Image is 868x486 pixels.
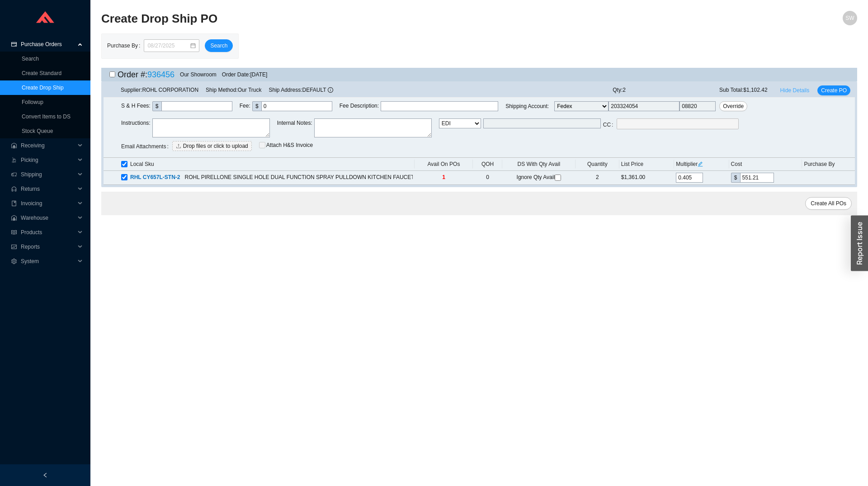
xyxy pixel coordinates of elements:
span: Shipping Account: [505,101,747,111]
label: CC [603,118,617,131]
span: Ignore Qty Avail [517,174,561,180]
span: Products [21,225,75,240]
th: QOH [473,158,502,171]
span: SW [845,11,854,25]
label: Email Attachments [121,140,172,153]
span: Purchase Orders [21,37,75,52]
a: Followup [22,99,43,105]
span: edit [698,161,703,167]
span: left [42,472,48,478]
a: Convert Items to DS [22,113,71,120]
h2: Create Drop Ship PO [101,11,668,27]
a: 936456 [147,70,175,79]
button: uploadDrop files or click to upload [172,141,252,151]
td: 2 [576,171,619,185]
span: Picking [21,153,75,167]
input: Attach H&S Invoice [259,142,265,148]
th: List Price [619,158,674,171]
span: Fee Description : [340,101,379,111]
th: DS With Qty Avail [502,158,576,171]
span: Override [723,102,744,111]
span: setting [11,259,17,264]
th: Purchase By [802,158,855,171]
input: 08/27/2025 [147,41,189,50]
span: Returns [21,182,75,196]
span: 0 [486,174,489,180]
span: Qty: 2 [613,85,626,95]
span: book [11,201,17,206]
span: Fee : [240,101,250,111]
th: Quantity [576,158,619,171]
div: $ [252,101,261,111]
input: Account No [609,101,679,111]
button: Create All POs [805,197,852,210]
span: Search [210,41,227,50]
td: $1,361.00 [619,171,674,185]
span: 1 [442,174,445,180]
input: Zip [679,101,716,111]
span: Internal Notes : [277,118,312,140]
div: $ [731,173,740,183]
span: ROHL PIRELLONE SINGLE HOLE DUAL FUNCTION SPRAY PULLDOWN KITCHEN FAUCET IN SATIN NICKEL WITH HOT A... [184,174,652,180]
button: Search [205,39,233,52]
label: Purchase By [107,39,144,52]
a: Create Drop Ship [22,85,64,91]
div: Multiplier [676,160,727,169]
a: Search [22,56,39,62]
div: Our Showroom [180,70,217,79]
span: customer-service [11,186,17,192]
span: RHL CY657L-STN-2 [130,174,180,180]
span: Invoicing [21,196,75,211]
span: Attach H&S Invoice [266,142,313,148]
span: fund [11,244,17,250]
span: Create PO [821,86,847,95]
span: Ship Method: Our Truck [206,87,261,93]
th: Avail On POs [415,158,473,171]
span: info-circle [328,87,333,93]
div: Order #: [118,68,175,81]
button: Hide Details [777,85,813,95]
span: Sub Total: $1,102.42 [719,85,768,95]
div: $ [152,101,161,111]
div: Order Date: [DATE] [222,70,267,79]
span: Local Sku [130,160,154,169]
button: Override [719,101,747,111]
span: credit-card [11,42,17,47]
th: Cost [729,158,802,171]
a: Stock Queue [22,128,53,134]
button: Create PO [817,85,850,95]
span: Receiving [21,138,75,153]
span: read [11,230,17,235]
span: Supplier: ROHL CORPORATION [121,87,198,93]
span: Reports [21,240,75,254]
a: Create Standard [22,70,61,76]
span: Instructions : [121,118,151,140]
span: System [21,254,75,269]
span: Warehouse [21,211,75,225]
span: Hide Details [780,86,810,95]
span: S & H Fees : [121,101,151,111]
span: Create All POs [811,199,846,208]
span: Ship Address: DEFAULT [269,87,333,93]
span: Shipping [21,167,75,182]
